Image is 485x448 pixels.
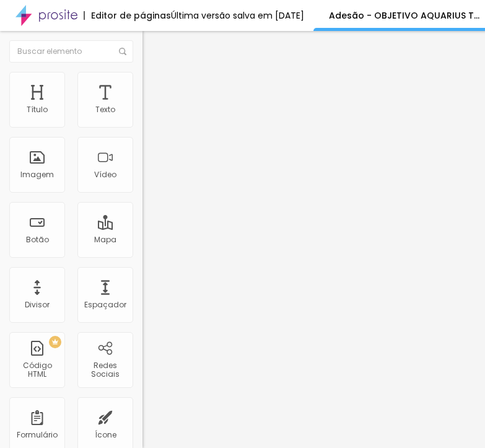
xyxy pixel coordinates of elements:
div: Imagem [20,170,54,179]
p: Adesão - OBJETIVO AQUARIUS Turmas 2026 [329,11,481,20]
div: Texto [95,105,115,114]
div: Título [27,105,48,114]
div: Última versão salva em [DATE] [171,11,304,20]
div: Divisor [25,301,50,309]
div: Ícone [95,431,116,439]
div: Redes Sociais [81,361,129,379]
div: Vídeo [94,170,116,179]
div: Editor de páginas [84,11,171,20]
div: Formulário [17,431,58,439]
div: Código HTML [12,361,61,379]
div: Espaçador [84,301,126,309]
div: Botão [26,235,49,244]
div: Mapa [94,235,116,244]
input: Buscar elemento [9,40,133,63]
img: Icone [119,48,126,55]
